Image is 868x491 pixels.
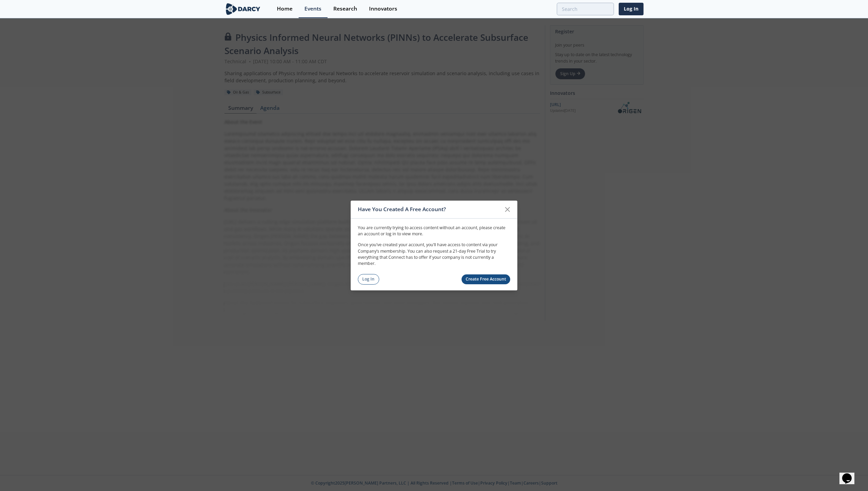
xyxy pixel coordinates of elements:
[839,464,861,484] iframe: chat widget
[333,6,357,12] div: Research
[557,3,614,15] input: Advanced Search
[462,274,511,284] a: Create Free Account
[369,6,397,12] div: Innovators
[358,274,379,285] a: Log In
[358,203,501,216] div: Have You Created A Free Account?
[619,3,644,15] a: Log In
[224,3,262,15] img: logo-wide.svg
[277,6,293,12] div: Home
[358,242,510,267] p: Once you’ve created your account, you’ll have access to content via your Company’s membership. Yo...
[358,224,510,237] p: You are currently trying to access content without an account, please create an account or log in...
[304,6,321,12] div: Events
